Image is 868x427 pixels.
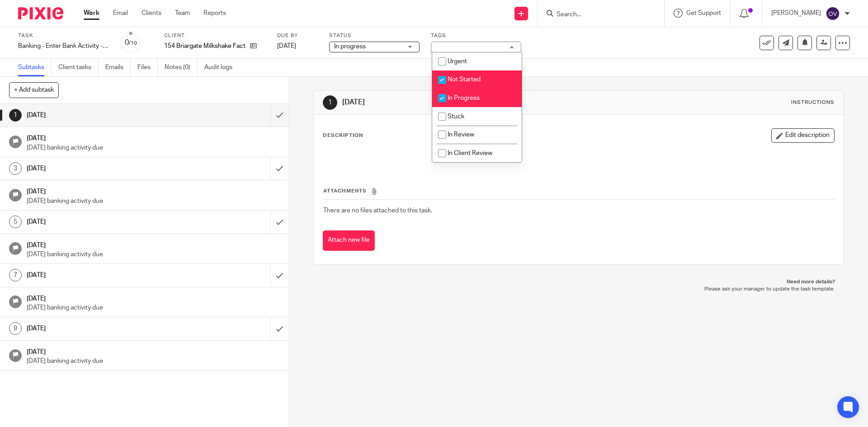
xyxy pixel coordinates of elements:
p: Description [323,132,363,139]
div: 5 [9,216,22,228]
a: Emails [105,59,131,76]
a: Work [84,9,99,18]
button: Attach new file [323,230,375,251]
span: [DATE] [277,43,296,49]
a: Email [113,9,128,18]
span: In Progress [448,95,480,101]
h1: [DATE] [27,345,280,357]
p: [PERSON_NAME] [771,9,821,18]
div: Instructions [791,99,835,106]
div: 3 [9,162,22,175]
h1: [DATE] [27,215,183,229]
div: 1 [323,95,337,110]
span: Urgent [448,58,467,65]
label: Due by [277,32,318,39]
button: + Add subtask [9,82,59,98]
p: 154 Briargate Milkshake Factory [164,42,245,51]
label: Tags [431,32,521,39]
a: Files [137,59,158,76]
a: Team [175,9,190,18]
div: 7 [9,269,22,282]
label: Status [329,32,420,39]
a: Clients [142,9,161,18]
div: Banking - Enter Bank Activity - week 34 [18,42,108,51]
h1: [DATE] [27,162,183,175]
h1: [DATE] [27,268,183,282]
label: Client [164,32,266,39]
img: Pixie [18,7,63,19]
div: 0 [125,38,137,48]
span: In Review [448,131,474,138]
label: Task [18,32,108,39]
div: 9 [9,322,22,335]
h1: [DATE] [27,185,280,196]
p: Please ask your manager to update the task template. [322,286,835,293]
p: [DATE] banking activity due [27,143,280,152]
span: In progress [334,43,366,50]
a: Notes (0) [165,59,198,76]
h1: [DATE] [27,239,280,250]
input: Search [556,11,637,19]
div: 1 [9,109,22,122]
a: Reports [203,9,226,18]
small: /10 [129,41,137,46]
p: Need more details? [322,278,835,286]
a: Audit logs [204,59,239,76]
button: Edit description [771,128,835,143]
p: [DATE] banking activity due [27,250,280,259]
h1: [DATE] [27,131,280,143]
p: [DATE] banking activity due [27,303,280,312]
h1: [DATE] [342,98,598,107]
h1: [DATE] [27,322,183,335]
h1: [DATE] [27,292,280,303]
p: [DATE] banking activity due [27,197,280,206]
a: Client tasks [58,59,99,76]
span: Attachments [323,188,367,193]
p: [DATE] banking activity due [27,357,280,366]
span: Not Started [448,76,481,83]
span: There are no files attached to this task. [323,207,432,214]
span: Get Support [686,10,721,16]
span: Stuck [448,113,464,120]
span: In Client Review [448,150,492,156]
h1: [DATE] [27,108,183,122]
a: Subtasks [18,59,52,76]
img: svg%3E [826,6,840,21]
